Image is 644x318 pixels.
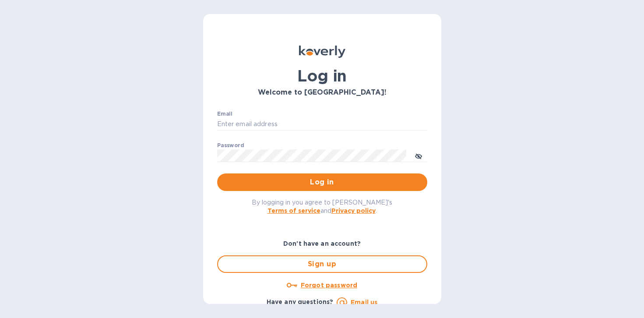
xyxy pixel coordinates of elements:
[217,118,427,131] input: Enter email address
[299,46,345,58] img: Koverly
[410,147,427,164] button: toggle password visibility
[252,199,392,214] span: By logging in you agree to [PERSON_NAME]'s and .
[217,67,427,85] h1: Log in
[283,240,361,247] b: Don't have an account?
[217,88,427,97] h3: Welcome to [GEOGRAPHIC_DATA]!
[217,255,427,273] button: Sign up
[225,259,419,269] span: Sign up
[351,299,377,306] a: Email us
[267,298,334,305] b: Have any questions?
[217,173,427,191] button: Log in
[217,143,244,148] label: Password
[217,111,232,117] label: Email
[331,207,376,214] a: Privacy policy
[301,282,357,289] u: Forgot password
[224,177,420,187] span: Log in
[267,207,320,214] a: Terms of service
